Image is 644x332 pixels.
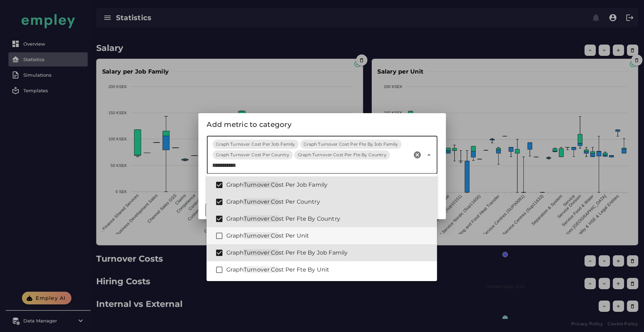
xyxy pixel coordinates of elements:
[207,119,437,130] div: Add metric to category
[244,232,279,239] span: Turnover Co
[279,181,328,188] span: st Per Job Family
[298,152,387,158] div: Graph Turnover Cost Per Fte By Country
[279,266,330,273] span: st Per Fte By Unit
[226,181,244,188] span: Graph
[205,204,236,216] button: Cancel
[244,198,279,205] span: Turnover Co
[244,181,279,188] span: Turnover Co
[279,232,309,239] span: st Per Unit
[425,151,433,159] i: Close
[226,215,244,222] span: Graph
[216,141,295,147] div: Graph Turnover Cost Per Job Family
[413,151,422,159] i: Clear Metrics
[279,198,320,205] span: st Per Country
[244,266,279,273] span: Turnover Co
[304,141,398,147] div: Graph Turnover Cost Per Fte By Job Family
[279,215,340,222] span: st Per Fte By Country
[279,249,348,256] span: st Per Fte By Job Family
[226,249,244,256] span: Graph
[244,249,279,256] span: Turnover Co
[226,198,244,205] span: Graph
[226,232,244,239] span: Graph
[244,215,279,222] span: Turnover Co
[226,266,244,273] span: Graph
[216,152,290,158] div: Graph Turnover Cost Per Country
